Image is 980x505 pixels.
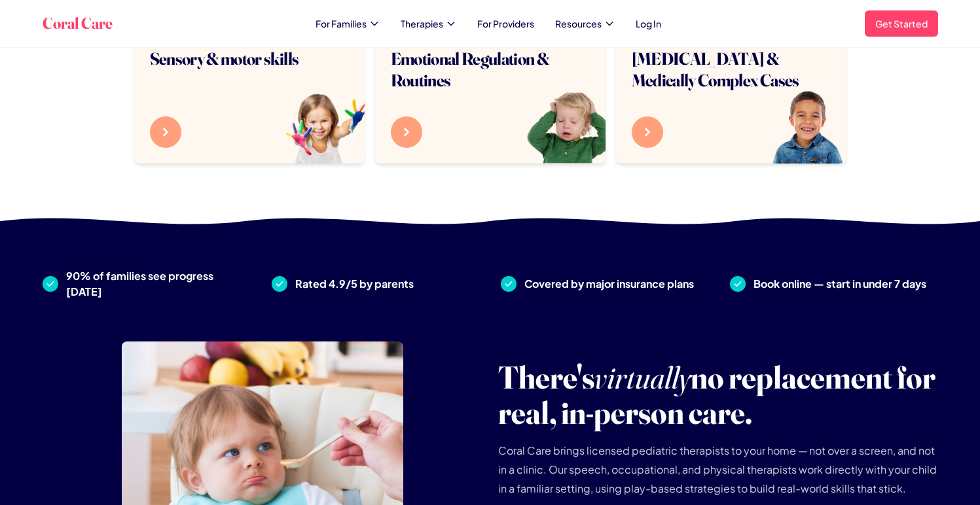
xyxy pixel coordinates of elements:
[498,358,594,396] span: There's
[391,48,570,85] h3: Emotional Regulation & Routines
[477,17,534,30] a: For Providers
[632,48,811,91] h3: [MEDICAL_DATA] & Medically Complex Cases
[632,116,663,148] button: Learn more about Autism & Medically Complex Cases
[150,116,181,148] button: Learn more about Sensory & motor skills
[391,116,422,148] button: Learn more about Emotional Regulation & Routines
[295,277,414,290] b: Rated 4.9/5 by parents
[316,17,367,30] span: For Families
[316,17,380,30] button: For Families
[865,10,938,37] a: Get Started
[401,17,456,30] button: Therapies
[594,358,691,396] span: virtually
[150,48,329,67] h3: Sensory & motor skills
[555,17,602,30] span: Resources
[498,358,935,432] span: no replacement for real, in-person care.
[636,17,661,30] a: Log In
[401,17,443,30] span: Therapies
[753,277,926,290] b: Book online — start in under 7 days
[43,13,113,34] a: Coral Care
[66,269,213,298] b: 90% of families see progress [DATE]
[498,444,937,495] span: Coral Care brings licensed pediatric therapists to your home — not over a screen, and not in a cl...
[555,17,615,30] button: Resources
[524,277,694,290] b: Covered by major insurance plans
